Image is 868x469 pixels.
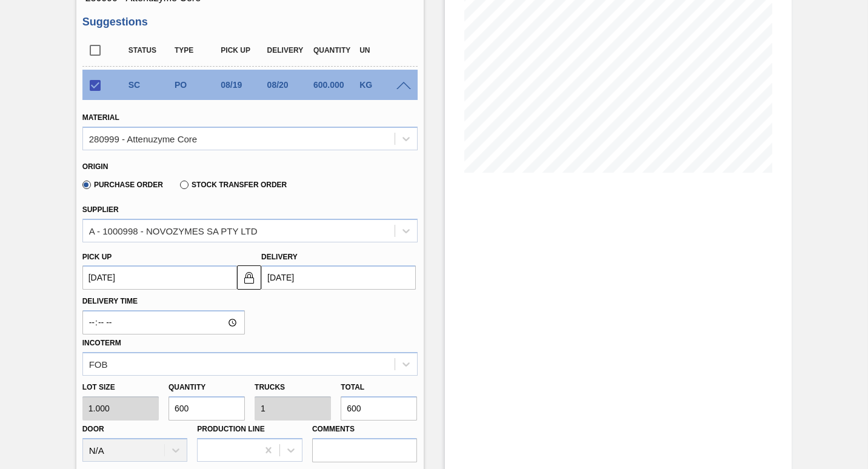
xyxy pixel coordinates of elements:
[242,270,256,285] img: locked
[82,113,119,122] label: Material
[172,46,221,55] div: Type
[125,80,175,90] div: Suggestion Created
[82,293,245,310] label: Delivery Time
[264,80,314,90] div: 08/20/2025
[125,46,175,55] div: Status
[89,225,258,236] div: A - 1000998 - NOVOZYMES SA PTY LTD
[218,80,267,90] div: 08/19/2025
[89,133,197,144] div: 280999 - Attenuzyme Core
[356,46,406,55] div: UN
[82,181,163,189] label: Purchase Order
[261,253,298,261] label: Delivery
[341,383,364,391] label: Total
[356,80,406,90] div: KG
[237,265,261,290] button: locked
[172,80,221,90] div: Purchase order
[255,383,285,391] label: Trucks
[82,265,237,290] input: mm/dd/yyyy
[82,339,121,347] label: Incoterm
[197,425,264,433] label: Production Line
[82,162,109,171] label: Origin
[312,421,418,438] label: Comments
[180,181,287,189] label: Stock Transfer Order
[82,205,119,214] label: Supplier
[82,16,418,28] h3: Suggestions
[310,46,360,55] div: Quantity
[310,80,360,90] div: 600.000
[82,425,104,433] label: Door
[82,379,159,396] label: Lot size
[218,46,267,55] div: Pick up
[264,46,314,55] div: Delivery
[169,383,205,391] label: Quantity
[261,265,416,290] input: mm/dd/yyyy
[82,253,112,261] label: Pick up
[89,359,108,369] div: FOB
